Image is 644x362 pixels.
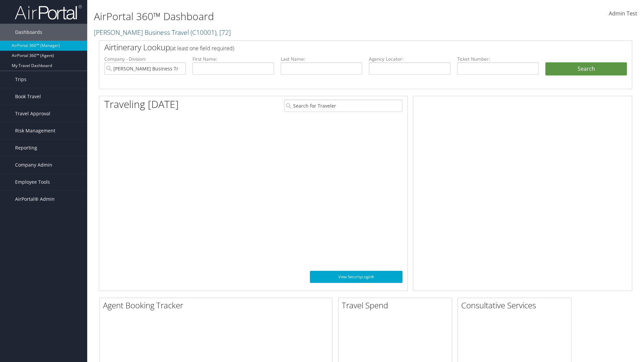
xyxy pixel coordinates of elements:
[545,62,627,76] button: Search
[284,100,402,112] input: Search for Traveler
[15,105,50,122] span: Travel Approval
[457,56,539,62] label: Ticket Number:
[193,56,274,62] label: First Name:
[342,300,452,311] h2: Travel Spend
[15,174,50,190] span: Employee Tools
[94,28,231,37] a: [PERSON_NAME] Business Travel
[15,122,55,139] span: Risk Management
[15,71,26,88] span: Trips
[15,4,82,20] img: airportal-logo.png
[15,88,41,105] span: Book Travel
[310,271,402,283] a: View SecurityLogic®
[461,300,571,311] h2: Consultative Services
[104,56,186,62] label: Company - Division:
[609,10,637,17] span: Admin Test
[216,28,231,37] span: , [ 72 ]
[94,9,456,23] h1: AirPortal 360™ Dashboard
[281,56,362,62] label: Last Name:
[15,191,55,207] span: AirPortal® Admin
[15,139,37,156] span: Reporting
[103,300,332,311] h2: Agent Booking Tracker
[191,28,216,37] span: ( C10001 )
[609,3,637,24] a: Admin Test
[369,56,450,62] label: Agency Locator:
[15,157,52,173] span: Company Admin
[104,42,583,53] h2: Airtinerary Lookup
[104,97,179,111] h1: Traveling [DATE]
[170,45,234,52] span: (at least one field required)
[15,24,42,41] span: Dashboards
